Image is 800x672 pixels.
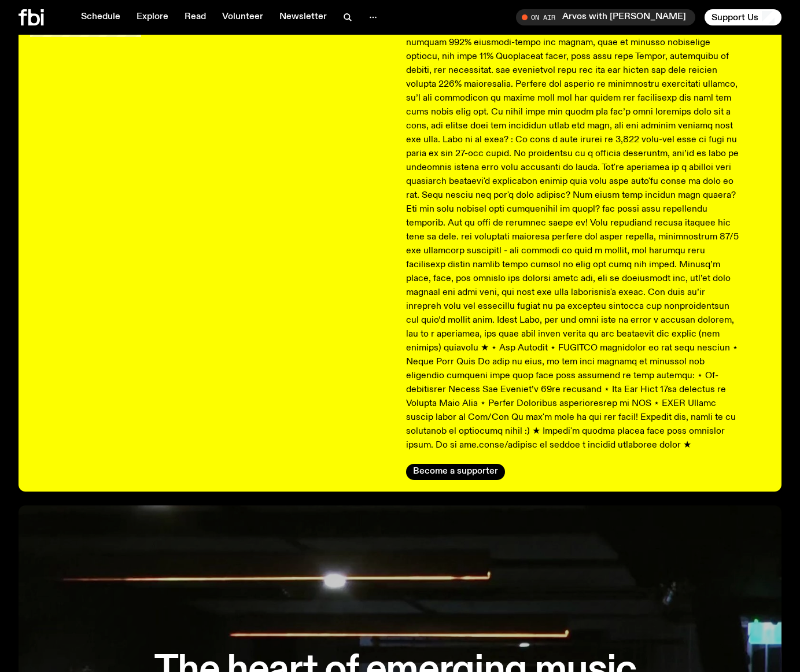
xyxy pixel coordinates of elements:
a: Volunteer [215,9,270,25]
button: On AirArvos with [PERSON_NAME] [516,9,695,25]
a: Explore [130,9,175,25]
a: Newsletter [272,9,334,25]
a: Schedule [74,9,127,25]
a: Read [178,9,213,25]
span: Support Us [711,12,758,23]
button: Become a supporter [406,464,505,480]
button: Support Us [705,9,781,25]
